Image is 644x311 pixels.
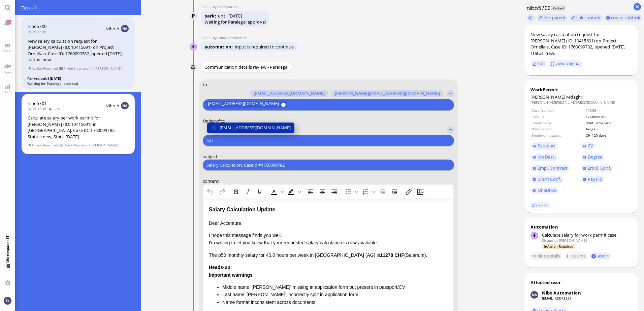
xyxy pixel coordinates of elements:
button: [EMAIL_ADDRESS][DOMAIN_NAME] [207,123,294,133]
span: 💼 Workspace: IT [5,263,10,278]
button: Decrease indent [377,187,388,196]
button: Align right [328,187,340,196]
div: Calculate salary per work permit for [PERSON_NAME] (ID: 10415691) in [GEOGRAPHIC_DATA]. Case ID: ... [28,115,129,140]
button: edit [530,60,547,67]
span: cc [221,118,225,124]
img: Nibo Automation [530,291,538,299]
span: by [554,238,558,243]
td: Employer request [531,133,585,138]
td: Case ID [531,114,585,119]
button: Increase indent [389,187,400,196]
a: nibo5700 [28,23,46,29]
button: Insert/edit link [403,187,414,196]
body: Rich Text Area. Press ALT-0 for help. [5,7,245,193]
a: Client Conf. [530,176,562,183]
td: Client name [531,120,585,126]
span: Optional [203,118,220,124]
task-group-action-menu: link subtask [570,14,603,22]
li: Last name '[PERSON_NAME]' incorrectly split in application form [19,92,245,100]
span: to [203,81,207,88]
button: resume [564,252,588,260]
span: Payslip [588,176,602,182]
span: 3h [38,106,49,111]
span: Action Required [542,244,575,249]
span: Action Required [28,142,58,148]
a: nibo5701 [28,100,46,106]
span: automation@bluelakelegal.com [218,4,237,9]
a: view all [530,202,550,208]
span: by [213,35,218,40]
strong: 11278 CHF [176,54,201,59]
button: Underline [254,187,265,196]
a: Empl. Contract [530,165,569,172]
div: Background color Black [285,187,302,196]
span: Action Required [28,66,58,71]
a: Degree [581,153,604,161]
a: CV [581,142,595,150]
div: Salary Calculation Update [5,7,245,15]
span: automation@nibo.ai [218,35,247,40]
button: [EMAIL_ADDRESS][DOMAIN_NAME] [206,101,287,108]
a: Passport [530,142,557,150]
button: hide details [530,252,562,260]
div: Bullet list [343,187,359,196]
span: [PERSON_NAME] [94,66,122,71]
div: WorkPermit [530,87,632,93]
span: Team [1,70,14,74]
strong: Important warnings [5,74,49,79]
button: Copy ticket nibo5700 link to clipboard [526,14,535,22]
span: 4 [8,20,11,24]
div: Automation [530,224,632,230]
span: Case Workers [65,142,88,148]
span: Input is required to continue [235,44,294,50]
div: Calculate salary for work permit case [542,232,632,238]
button: create subtask [604,14,642,22]
span: link parent [544,14,566,21]
span: Degree [588,154,602,160]
a: Job Desc. [530,153,557,161]
div: Communication details review - Paralegal [201,62,292,72]
button: Insert/edit image [415,187,426,196]
span: Mdaghri [566,94,583,100]
span: 12:03 [202,4,213,9]
img: Nibo Automation [190,43,197,51]
span: [EMAIL_ADDRESS][DOMAIN_NAME] [254,91,325,96]
task-group-action-menu: link parent [537,14,568,22]
span: Client Conf. [538,176,561,182]
span: [PERSON_NAME] [530,94,565,100]
div: Waiting for Paralegal approval [27,81,129,86]
img: NA [121,102,128,109]
span: [PERSON_NAME] [92,142,120,148]
img: Automation [190,12,197,20]
span: Empl. Conf. [588,165,611,171]
p: I hope this message finds you well. I'm writing to let you know that your requested salary calcul... [5,33,245,48]
a: [EMAIL_ADDRESS] [542,296,571,301]
button: view original [549,60,583,67]
p: Dear Accenture, [5,21,245,28]
button: [PERSON_NAME][EMAIL_ADDRESS][DOMAIN_NAME] [331,90,443,97]
a: 11393 [586,108,596,113]
img: NA [121,25,128,32]
td: Aargau [585,126,631,132]
h1: nibo5700 [524,4,551,12]
div: Numbered list [360,187,377,196]
span: claudia.plueer@bluelakelegal.com [559,238,587,243]
div: New salary calculation request for [PERSON_NAME] (ID: 10415691) on Project Ornellaia. Case ID: 17... [530,31,632,56]
span: content [203,178,219,184]
td: Work canton [531,126,585,132]
span: CV [588,143,593,149]
span: 3d [28,106,38,111]
p: The p50 monthly salary for 40.0 hours per week in [GEOGRAPHIC_DATA] (AG) is (Salarium). [5,53,245,60]
div: Nibo Automation [542,290,581,296]
strong: Heads-up: [5,66,28,71]
button: Undo [204,187,216,196]
span: / [91,66,93,71]
span: [EMAIL_ADDRESS][DOMAIN_NAME] [220,124,291,131]
span: view 1 items [59,66,66,71]
span: Passport [538,143,556,149]
strong: Non-blocking issues [5,113,52,118]
span: 22m [49,106,62,111]
button: Align center [317,187,328,196]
